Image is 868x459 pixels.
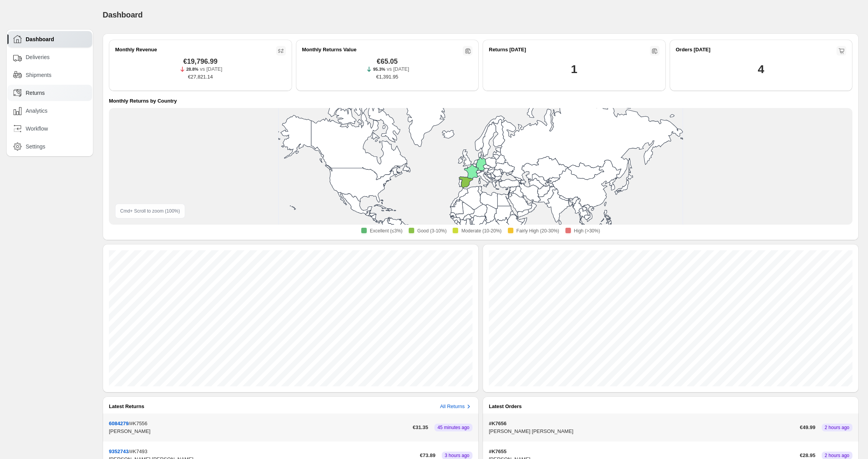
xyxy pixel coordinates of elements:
h3: Latest Returns [109,403,144,410]
span: #K7493 [130,449,147,454]
span: Moderate (10-20%) [461,228,501,234]
h1: 1 [571,61,577,77]
h1: 4 [758,61,764,77]
span: Shipments [26,71,51,79]
h2: Monthly Returns Value [302,46,357,54]
span: €49.99 [800,424,815,431]
span: €31.35 [413,424,428,431]
h3: All Returns [440,403,465,410]
p: #K7656 [489,420,797,428]
span: Settings [26,143,45,150]
button: 6084279 [109,421,129,426]
h2: Monthly Revenue [115,46,157,54]
span: 3 hours ago [445,452,469,459]
button: All Returns [440,403,472,410]
span: High (>30%) [574,228,600,234]
span: Good (3-10%) [417,228,446,234]
span: Excellent (≤3%) [370,228,402,234]
div: Cmd + Scroll to zoom ( 100 %) [115,204,185,218]
span: #K7556 [130,421,147,426]
span: 45 minutes ago [437,424,469,431]
span: €19,796.99 [183,58,217,65]
button: 9352743 [109,449,129,454]
h3: Latest Orders [489,403,522,410]
p: #K7655 [489,448,797,456]
span: 2 hours ago [825,424,849,431]
h2: Orders [DATE] [676,46,710,54]
span: Analytics [26,107,47,115]
span: Dashboard [103,10,143,19]
h4: Monthly Returns by Country [109,97,177,105]
p: vs [DATE] [387,65,409,73]
span: 95.3% [373,67,385,72]
span: Fairly High (20-30%) [516,228,559,234]
span: Returns [26,89,45,97]
span: €1,391.95 [376,73,398,81]
span: 28.8% [186,67,198,72]
p: [PERSON_NAME] [PERSON_NAME] [489,428,797,435]
span: Workflow [26,125,48,133]
p: vs [DATE] [200,65,222,73]
span: Deliveries [26,53,49,61]
span: €27,821.14 [188,73,213,81]
span: 2 hours ago [825,452,849,459]
h2: Returns [DATE] [489,46,526,54]
p: [PERSON_NAME] [109,428,409,435]
span: €65.05 [377,58,398,65]
div: / [109,420,409,435]
span: Dashboard [26,35,54,43]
